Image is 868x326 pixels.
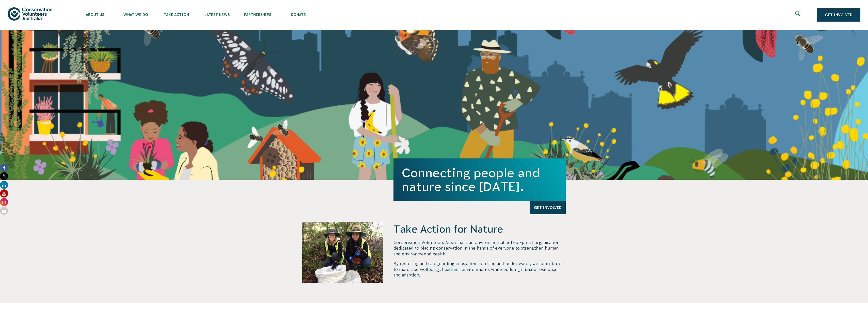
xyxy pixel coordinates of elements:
[197,13,237,17] span: Latest News
[795,11,801,19] span: Expand search box
[237,13,278,17] span: Partnerships
[393,240,566,257] p: Conservation Volunteers Australia is an environmental not-for-profit organisation, dedicated to p...
[393,261,566,278] p: By restoring and safeguarding ecosystems on land and under water, we contribute to increased well...
[530,201,566,214] a: Get Involved
[75,13,115,17] span: About Us
[8,7,52,20] img: logo.svg
[792,9,804,21] button: Expand search box Close search box
[817,8,860,22] a: Get Involved
[393,222,566,236] h4: Take Action for Nature
[156,13,197,17] span: Take Action
[278,13,319,17] span: Donate
[115,13,156,17] span: What We Do
[402,166,558,193] h1: Connecting people and nature since [DATE].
